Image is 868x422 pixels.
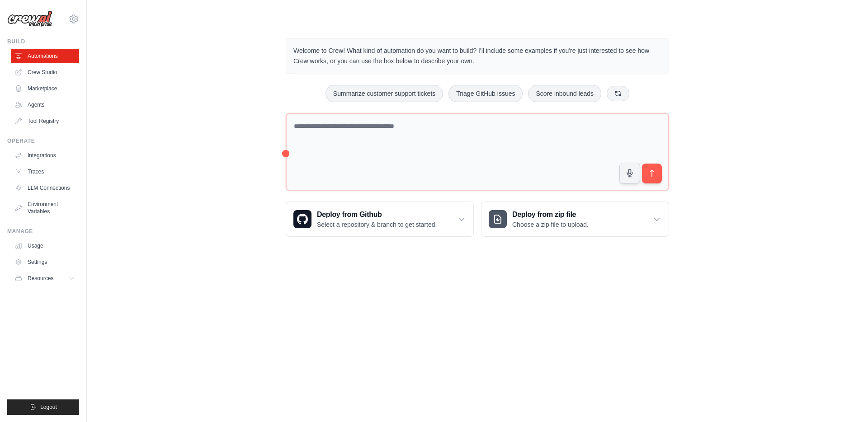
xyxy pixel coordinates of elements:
h3: Deploy from Github [317,209,437,220]
span: Resources [28,275,53,282]
button: Score inbound leads [528,85,601,102]
button: Summarize customer support tickets [325,85,443,102]
p: Select a repository & branch to get started. [317,220,437,229]
img: Logo [7,10,52,28]
a: Environment Variables [11,197,79,219]
button: Triage GitHub issues [448,85,523,102]
a: Agents [11,98,79,112]
a: Marketplace [11,81,79,96]
p: Choose a zip file to upload. [512,220,589,229]
button: Logout [7,399,79,415]
a: Traces [11,164,79,179]
div: Operate [7,137,79,145]
a: Usage [11,239,79,253]
a: Automations [11,49,79,63]
a: LLM Connections [11,181,79,195]
p: Welcome to Crew! What kind of automation do you want to build? I'll include some examples if you'... [293,46,661,66]
h3: Deploy from zip file [512,209,589,220]
div: Manage [7,228,79,235]
a: Tool Registry [11,114,79,128]
a: Crew Studio [11,65,79,80]
a: Settings [11,255,79,269]
div: Build [7,38,79,45]
span: Logout [40,403,57,411]
button: Resources [11,271,79,286]
a: Integrations [11,148,79,163]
